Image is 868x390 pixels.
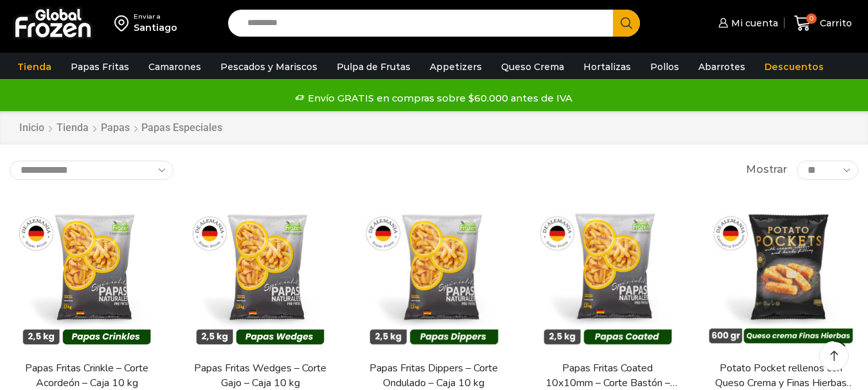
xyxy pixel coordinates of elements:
span: Carrito [817,17,852,30]
div: Santiago [134,21,177,34]
a: Hortalizas [577,55,637,79]
a: 0 Carrito [791,8,855,39]
button: Search button [613,10,640,37]
a: Tienda [11,55,58,79]
a: Tienda [56,121,89,136]
a: Queso Crema [495,55,571,79]
span: Mi cuenta [728,17,778,30]
a: Pollos [644,55,686,79]
a: Descuentos [758,55,830,79]
a: Appetizers [423,55,488,79]
a: Camarones [142,55,208,79]
div: Enviar a [134,12,177,21]
a: Inicio [19,121,45,136]
span: 0 [806,13,817,24]
a: Pescados y Mariscos [214,55,324,79]
span: Mostrar [746,163,787,177]
a: Pulpa de Frutas [330,55,417,79]
a: Mi cuenta [715,10,778,36]
a: Papas Fritas [64,55,136,79]
select: Pedido de la tienda [10,161,173,180]
img: address-field-icon.svg [114,12,134,34]
nav: Breadcrumb [19,121,222,136]
a: Papas [100,121,130,136]
h1: Papas Especiales [141,121,222,134]
a: Abarrotes [692,55,752,79]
